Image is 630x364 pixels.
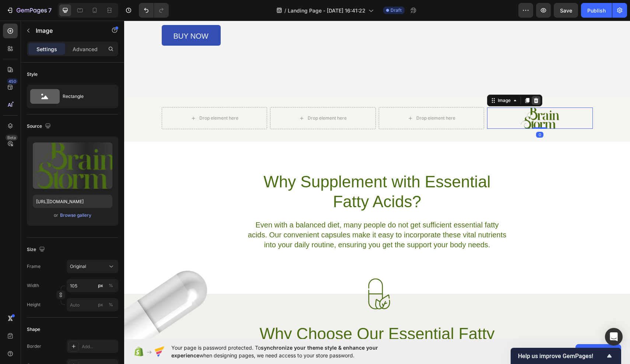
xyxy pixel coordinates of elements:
button: Save [554,3,578,18]
span: Help us improve GemPages! [518,353,605,360]
input: https://example.com/image.jpg [33,195,112,208]
div: px [98,301,103,308]
button: Browse gallery [60,212,92,219]
iframe: Design area [124,21,630,339]
button: px [106,281,115,290]
h2: Why Choose Our Essential Fatty Acid Capsules? [121,303,385,344]
label: Height [27,301,41,308]
div: Beta [6,135,18,141]
button: px [106,300,115,309]
div: Drop element here [292,95,331,100]
div: Size [27,245,46,255]
div: Browse gallery [60,212,91,219]
p: Settings [36,45,57,53]
p: Even with a balanced diet, many people do not get sufficient essential fatty acids. Our convenien... [122,199,384,229]
button: % [96,281,105,290]
button: Allow access [575,344,621,359]
span: Original [70,263,86,270]
div: Image [372,77,388,83]
div: Undo/Redo [139,3,169,18]
div: Border [27,343,41,350]
div: Drop element here [183,95,223,100]
div: 0 [412,111,419,117]
div: % [109,301,113,308]
span: / [284,7,286,14]
span: Draft [391,7,402,14]
div: Rectangle [63,88,108,105]
div: Add... [82,343,116,350]
div: 450 [7,78,18,84]
span: synchronize your theme style & enhance your experience [171,344,378,358]
button: 7 [3,3,55,18]
span: Save [560,7,572,14]
p: Advanced [73,45,98,53]
span: Landing Page - [DATE] 16:41:22 [288,7,365,14]
div: Shape [27,326,40,333]
button: % [96,300,105,309]
button: Publish [581,3,612,18]
h2: Why Supplement with Essential Fatty Acids? [121,151,385,192]
div: Publish [587,7,606,14]
input: px% [67,279,118,292]
div: Source [27,121,52,131]
label: Frame [27,263,41,270]
button: Original [67,260,118,273]
button: Show survey - Help us improve GemPages! [518,351,614,360]
img: preview-image [33,142,112,189]
p: Image [36,26,98,35]
div: % [109,282,113,289]
span: Your page is password protected. To when designing pages, we need access to your store password. [171,344,407,359]
span: or [54,211,58,220]
div: px [98,282,103,289]
div: Open Intercom Messenger [605,328,623,346]
input: px% [67,298,118,311]
label: Width [27,282,39,289]
img: gempages_585404839597441693-22fa8211-9b0d-48bf-a9ec-440b7615da08.png [396,87,435,108]
img: gempages_585404839597441693-62b5c49c-2cb7-4fa3-b540-dbc955ce4520.svg [237,258,269,289]
p: 7 [48,6,52,15]
div: Style [27,71,38,78]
